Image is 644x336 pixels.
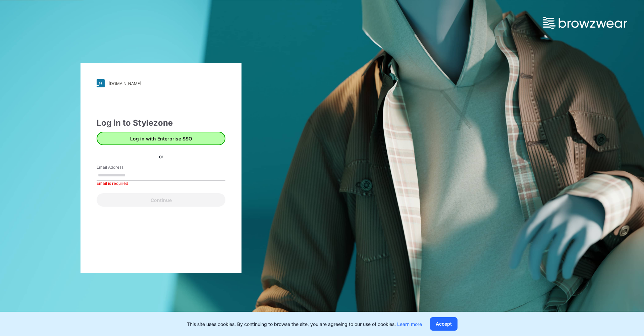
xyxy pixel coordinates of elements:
[97,164,144,170] label: Email Address
[109,81,141,86] div: [DOMAIN_NAME]
[397,321,422,327] a: Learn more
[543,17,627,29] img: browzwear-logo.73288ffb.svg
[97,79,105,87] img: svg+xml;base64,PHN2ZyB3aWR0aD0iMjgiIGhlaWdodD0iMjgiIHZpZXdCb3g9IjAgMCAyOCAyOCIgZmlsbD0ibm9uZSIgeG...
[187,321,422,328] p: This site uses cookies. By continuing to browse the site, you are agreeing to our use of cookies.
[97,79,225,87] a: [DOMAIN_NAME]
[154,153,169,160] div: or
[97,180,225,186] div: Email is required
[97,117,225,129] div: Log in to Stylezone
[97,132,225,145] button: Log in with Enterprise SSO
[430,317,458,331] button: Accept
